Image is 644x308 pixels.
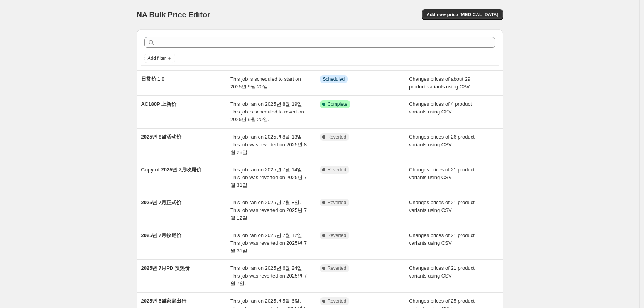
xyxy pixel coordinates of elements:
[323,76,345,82] span: Scheduled
[141,167,202,173] span: Copy of 2025년 7月收尾价
[230,134,307,155] span: This job ran on 2025년 8월 13일. This job was reverted on 2025년 8월 28일.
[230,232,307,254] span: This job ran on 2025년 7월 12일. This job was reverted on 2025년 7월 31일.
[141,76,165,82] span: 日常价 1.0
[328,101,347,107] span: Complete
[141,265,190,271] span: 2025년 7月PD 预热价
[328,265,347,271] span: Reverted
[328,232,347,239] span: Reverted
[230,101,304,122] span: This job ran on 2025년 8월 19일. This job is scheduled to revert on 2025년 9월 20일.
[141,298,187,304] span: 2025년 5월家庭出行
[422,9,503,20] button: Add new price [MEDICAL_DATA]
[426,12,498,18] span: Add new price [MEDICAL_DATA]
[409,232,475,246] span: Changes prices of 21 product variants using CSV
[328,298,347,304] span: Reverted
[409,101,472,115] span: Changes prices of 4 product variants using CSV
[230,265,307,286] span: This job ran on 2025년 6월 24일. This job was reverted on 2025년 7월 7일.
[409,167,475,180] span: Changes prices of 21 product variants using CSV
[409,265,475,279] span: Changes prices of 21 product variants using CSV
[230,76,301,90] span: This job is scheduled to start on 2025년 9월 20일.
[409,200,475,213] span: Changes prices of 21 product variants using CSV
[148,55,166,61] span: Add filter
[141,200,182,205] span: 2025년 7月正式价
[328,167,347,173] span: Reverted
[141,134,182,140] span: 2025년 8월活动价
[328,134,347,140] span: Reverted
[141,101,177,107] span: AC180P 上新价
[144,54,175,63] button: Add filter
[137,10,210,19] span: NA Bulk Price Editor
[230,200,307,221] span: This job ran on 2025년 7월 8일. This job was reverted on 2025년 7월 12일.
[328,200,347,206] span: Reverted
[409,76,470,90] span: Changes prices of about 29 product variants using CSV
[230,167,307,188] span: This job ran on 2025년 7월 14일. This job was reverted on 2025년 7월 31일.
[141,232,182,238] span: 2025년 7月收尾价
[409,134,475,147] span: Changes prices of 26 product variants using CSV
